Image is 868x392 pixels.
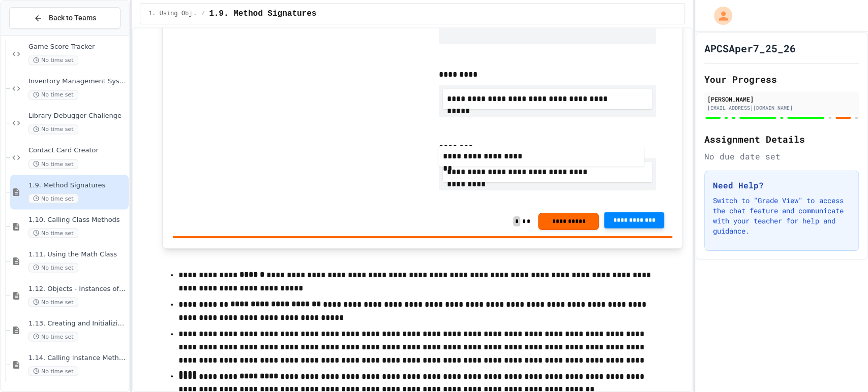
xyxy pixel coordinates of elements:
[28,124,78,134] span: No time set
[28,366,78,376] span: No time set
[703,4,735,27] div: My Account
[28,112,127,120] span: Library Debugger Challenge
[704,132,859,146] h2: Assignment Details
[28,181,127,189] span: 1.9. Method Signatures
[28,215,127,224] span: 1.10. Calling Class Methods
[28,146,127,155] span: Contact Card Creator
[28,55,78,65] span: No time set
[707,104,856,112] div: [EMAIL_ADDRESS][DOMAIN_NAME]
[28,250,127,258] span: 1.11. Using the Math Class
[9,7,121,29] button: Back to Teams
[28,263,78,272] span: No time set
[713,179,850,191] h3: Need Help?
[704,41,796,55] h1: APCSAper7_25_26
[28,319,127,328] span: 1.13. Creating and Initializing Objects: Constructors
[704,72,859,86] h2: Your Progress
[148,10,197,18] span: 1. Using Objects and Methods
[28,43,127,51] span: Game Score Tracker
[28,193,78,203] span: No time set
[209,8,316,20] span: 1.9. Method Signatures
[28,353,127,362] span: 1.14. Calling Instance Methods
[707,94,856,104] div: [PERSON_NAME]
[28,90,78,100] span: No time set
[201,10,205,18] span: /
[49,13,96,23] span: Back to Teams
[28,228,78,238] span: No time set
[28,284,127,293] span: 1.12. Objects - Instances of Classes
[704,150,859,162] div: No due date set
[28,159,78,169] span: No time set
[28,77,127,86] span: Inventory Management System
[28,332,78,341] span: No time set
[713,195,850,236] p: Switch to "Grade View" to access the chat feature and communicate with your teacher for help and ...
[28,297,78,307] span: No time set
